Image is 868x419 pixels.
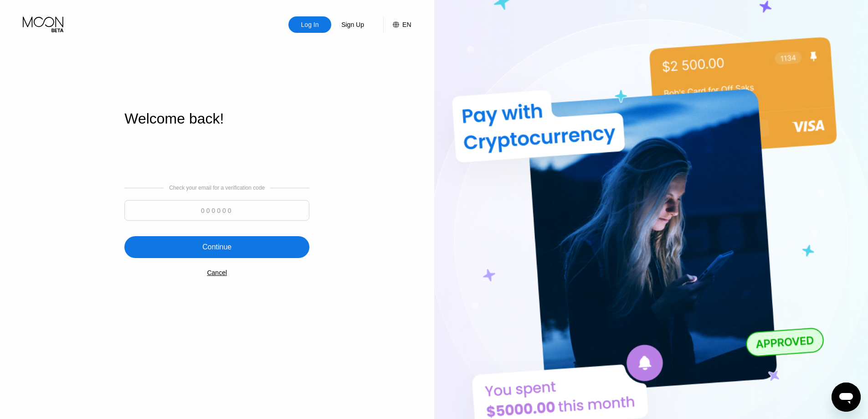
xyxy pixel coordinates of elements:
[340,20,365,29] div: Sign Up
[124,236,309,258] div: Continue
[124,200,309,221] input: 000000
[124,110,309,127] div: Welcome back!
[202,243,231,252] div: Continue
[169,185,265,191] div: Check your email for a verification code
[383,16,411,33] div: EN
[207,269,227,276] div: Cancel
[331,16,374,33] div: Sign Up
[402,21,411,28] div: EN
[300,20,320,29] div: Log In
[832,383,861,412] iframe: Button to launch messaging window
[288,16,331,33] div: Log In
